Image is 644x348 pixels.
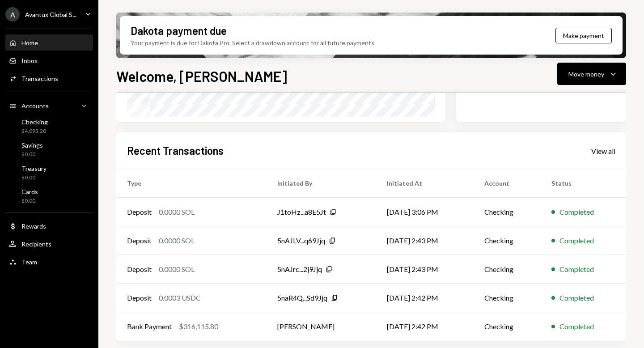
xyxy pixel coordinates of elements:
a: View all [591,146,615,156]
a: Checking$4,093.20 [5,115,93,137]
a: Inbox [5,52,93,68]
div: 5nAJLV...q69Jjq [277,235,325,246]
div: Deposit [127,264,152,275]
th: Type [116,169,267,198]
div: Deposit [127,235,152,246]
th: Initiated By [267,169,376,198]
div: Deposit [127,293,152,303]
div: Team [21,258,37,266]
td: Checking [474,312,541,341]
td: Checking [474,226,541,255]
div: Recipients [21,240,51,248]
td: [PERSON_NAME] [267,312,376,341]
a: Treasury$0.00 [5,162,93,183]
th: Initiated At [376,169,473,198]
div: Home [21,39,38,47]
div: Completed [559,235,594,246]
div: A [5,7,20,21]
td: [DATE] 2:43 PM [376,255,473,284]
div: Transactions [21,75,58,82]
td: Checking [474,255,541,284]
div: Dakota payment due [131,23,227,38]
a: Accounts [5,98,93,114]
button: Make payment [555,28,612,43]
div: $0.00 [21,174,47,182]
div: 0.0000 SOL [159,235,195,246]
h2: Recent Transactions [127,143,224,158]
div: 5nAJrc...2j9Jjq [277,264,322,275]
div: $0.00 [21,197,38,205]
td: [DATE] 2:42 PM [376,284,473,312]
div: Your payment is due for Dakota Pro. Select a drawdown account for all future payments. [131,38,376,47]
div: 0.0000 SOL [159,207,195,217]
button: Move money [557,63,626,85]
div: $0.00 [21,151,43,158]
div: 0.0000 SOL [159,264,195,275]
th: Status [541,169,626,198]
a: Team [5,254,93,270]
div: J1toHz...a8E5Jt [277,207,326,217]
a: Rewards [5,218,93,234]
a: Home [5,34,93,51]
td: Checking [474,198,541,226]
div: Bank Payment [127,321,172,332]
div: 5naR4Q...Sd9Jjq [277,293,327,303]
div: Savings [21,141,43,149]
div: $316,115.80 [179,321,218,332]
td: Checking [474,284,541,312]
div: Cards [21,188,38,195]
div: $4,093.20 [21,127,48,135]
a: Recipients [5,236,93,252]
div: Checking [21,118,48,126]
div: Deposit [127,207,152,217]
div: Treasury [21,165,47,172]
div: Avantux Global S... [25,11,76,18]
div: Accounts [21,102,49,110]
div: View all [591,147,615,156]
div: Rewards [21,222,46,230]
div: Completed [559,293,594,303]
a: Savings$0.00 [5,139,93,160]
div: Completed [559,321,594,332]
div: Move money [568,69,604,79]
th: Account [474,169,541,198]
div: Completed [559,264,594,275]
td: [DATE] 2:42 PM [376,312,473,341]
h1: Welcome, [PERSON_NAME] [116,67,287,85]
div: 0.0003 USDC [159,293,201,303]
a: Cards$0.00 [5,185,93,207]
a: Transactions [5,70,93,86]
td: [DATE] 2:43 PM [376,226,473,255]
div: Completed [559,207,594,217]
td: [DATE] 3:06 PM [376,198,473,226]
div: Inbox [21,57,38,64]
